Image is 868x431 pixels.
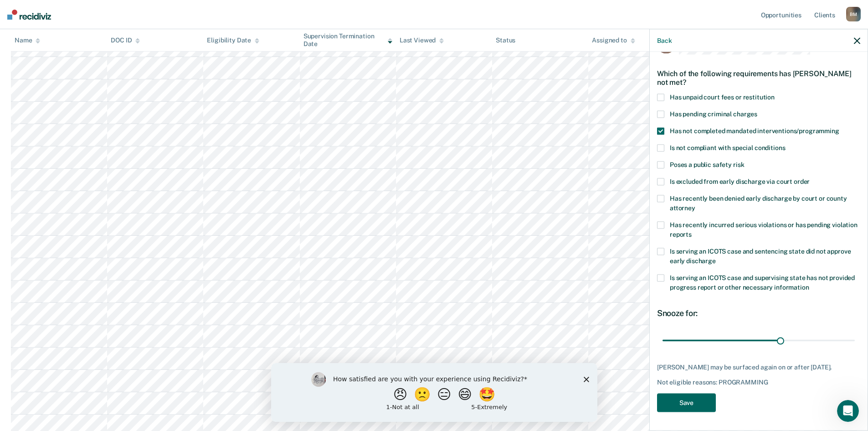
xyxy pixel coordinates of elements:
iframe: Intercom live chat [837,400,859,422]
div: [PERSON_NAME] may be surfaced again on or after [DATE]. [657,363,860,371]
div: Status [496,36,515,44]
div: Supervision Termination Date [303,32,392,48]
span: Is excluded from early discharge via court order [670,178,810,185]
button: Save [657,394,716,412]
button: Back [657,36,672,44]
iframe: Survey by Kim from Recidiviz [271,363,597,422]
span: Is serving an ICOTS case and sentencing state did not approve early discharge [670,248,851,265]
span: Is serving an ICOTS case and supervising state has not provided progress report or other necessar... [670,274,855,291]
div: Snooze for: [657,308,860,318]
span: Has not completed mandated interventions/programming [670,127,839,135]
div: Name [15,36,40,44]
span: Has recently incurred serious violations or has pending violation reports [670,221,858,238]
img: Recidiviz [7,10,51,20]
div: B M [846,7,861,21]
span: Has pending criminal charges [670,110,757,118]
div: Assigned to [592,36,635,44]
span: Has recently been denied early discharge by court or county attorney [670,195,847,212]
span: Has unpaid court fees or restitution [670,93,775,101]
div: Eligibility Date [207,36,259,44]
div: Not eligible reasons: PROGRAMMING [657,379,860,386]
span: Is not compliant with special conditions [670,144,785,151]
div: Last Viewed [400,36,444,44]
div: DOC ID [111,36,140,44]
span: Poses a public safety risk [670,161,744,168]
div: Which of the following requirements has [PERSON_NAME] not met? [657,62,860,93]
